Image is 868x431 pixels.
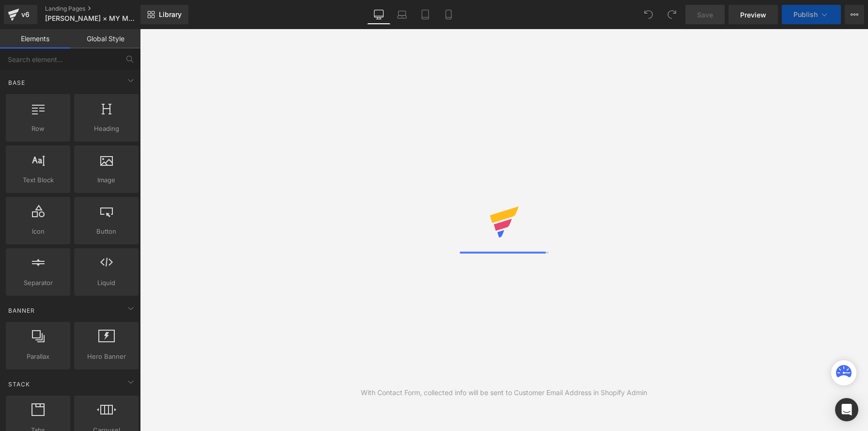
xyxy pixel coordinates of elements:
span: Library [159,10,182,19]
span: Image [77,175,136,185]
span: Button [77,226,136,237]
a: Tablet [414,5,437,24]
a: Mobile [437,5,460,24]
span: Banner [7,306,36,315]
button: Publish [782,5,841,24]
span: Hero Banner [77,351,136,362]
div: With Contact Form, collected info will be sent to Customer Email Address in Shopify Admin [361,387,647,398]
span: Liquid [77,278,136,288]
span: Stack [7,380,31,389]
span: Base [7,78,26,87]
span: Text Block [9,175,67,185]
a: Global Style [70,29,140,48]
span: Separator [9,278,67,288]
span: Publish [793,11,818,18]
span: Parallax [9,351,67,362]
span: Icon [9,226,67,237]
a: New Library [140,5,188,24]
a: Preview [728,5,778,24]
span: Preview [740,10,766,20]
a: Landing Pages [45,5,156,13]
button: More [845,5,864,24]
a: Laptop [390,5,414,24]
a: v6 [4,5,37,24]
div: v6 [19,8,31,21]
span: Heading [77,124,136,134]
span: Row [9,124,67,134]
div: Open Intercom Messenger [835,398,858,421]
button: Undo [639,5,658,24]
span: [PERSON_NAME] × MY MELODY & [PERSON_NAME] [45,15,138,22]
a: Desktop [367,5,390,24]
span: Save [697,10,713,20]
button: Redo [662,5,682,24]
